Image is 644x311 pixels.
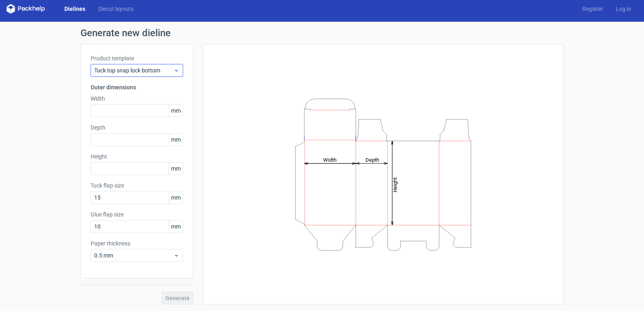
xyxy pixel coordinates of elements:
[91,210,183,218] label: Glue flap size
[91,95,183,103] label: Width
[80,28,563,38] h1: Generate new dieline
[169,163,183,175] span: mm
[91,239,183,247] label: Paper thickness
[323,157,336,163] tspan: Width
[169,105,183,117] span: mm
[91,124,183,132] label: Depth
[169,220,183,233] span: mm
[58,5,92,13] a: Dielines
[91,54,183,62] label: Product template
[91,181,183,189] label: Tuck flap size
[91,152,183,161] label: Height
[392,177,398,192] tspan: Height
[94,251,173,260] span: 0.5 mm
[169,134,183,146] span: mm
[365,157,379,163] tspan: Depth
[169,192,183,204] span: mm
[91,83,183,91] h3: Outer dimensions
[609,5,638,13] a: Log in
[92,5,140,13] a: Diecut layouts
[576,5,609,13] a: Register
[94,66,173,74] span: Tuck top snap lock bottom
